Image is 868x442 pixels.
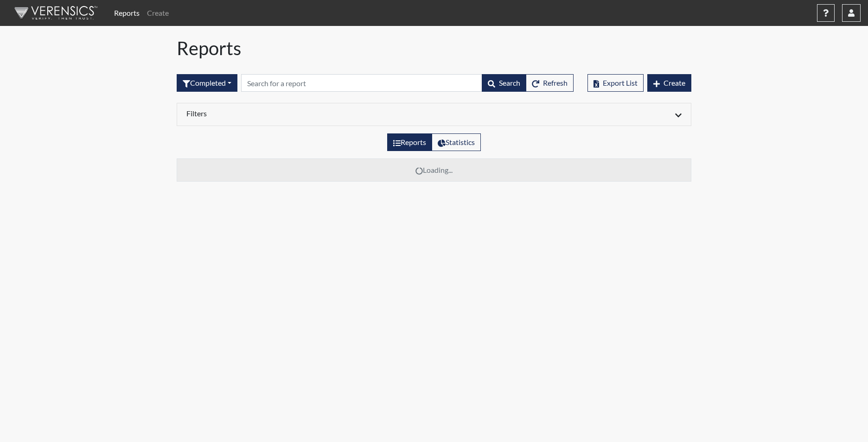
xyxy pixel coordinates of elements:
h1: Reports [177,37,691,59]
span: Export List [603,78,638,87]
button: Export List [587,74,644,92]
div: Filter by interview status [177,74,237,92]
button: Search [482,74,526,92]
div: Click to expand/collapse filters [179,109,689,120]
input: Search by Registration ID, Interview Number, or Investigation Name. [241,74,482,92]
a: Create [143,4,172,22]
span: Create [664,78,685,87]
label: View statistics about completed interviews [432,133,481,151]
td: Loading... [177,159,691,182]
h6: Filters [186,109,427,118]
span: Refresh [543,78,568,87]
button: Completed [177,74,237,92]
span: Search [499,78,520,87]
button: Refresh [526,74,574,92]
a: Reports [110,4,143,22]
button: Create [647,74,691,92]
label: View the list of reports [387,133,432,151]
